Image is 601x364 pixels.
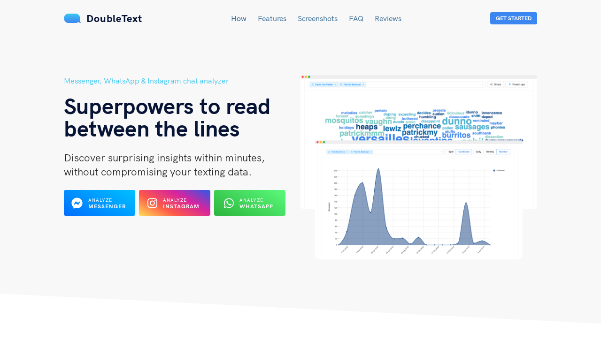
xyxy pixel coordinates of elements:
[64,202,135,211] a: Analyze Messenger
[214,202,285,211] a: Analyze WhatsApp
[64,75,300,87] h5: Messenger, WhatsApp & Instagram chat analyzer
[64,190,135,216] button: Analyze Messenger
[64,12,142,25] a: DoubleText
[88,203,126,210] b: Messenger
[214,190,285,216] button: Analyze WhatsApp
[64,14,82,23] img: mS3x8y1f88AAAAABJRU5ErkJggg==
[86,12,142,25] span: DoubleText
[258,14,286,23] a: Features
[349,14,363,23] a: FAQ
[163,203,200,210] b: Instagram
[239,197,263,203] span: Analyze
[88,197,112,203] span: Analyze
[64,151,265,164] span: Discover surprising insights within minutes,
[375,14,401,23] a: Reviews
[490,12,537,24] button: Get Started
[139,190,210,216] button: Analyze Instagram
[231,14,247,23] a: How
[300,75,537,259] img: hero
[298,14,338,23] a: Screenshots
[239,203,273,210] b: WhatsApp
[163,197,187,203] span: Analyze
[64,91,271,120] span: Superpowers to read
[64,114,240,142] span: between the lines
[139,202,210,211] a: Analyze Instagram
[64,165,252,178] span: without compromising your texting data.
